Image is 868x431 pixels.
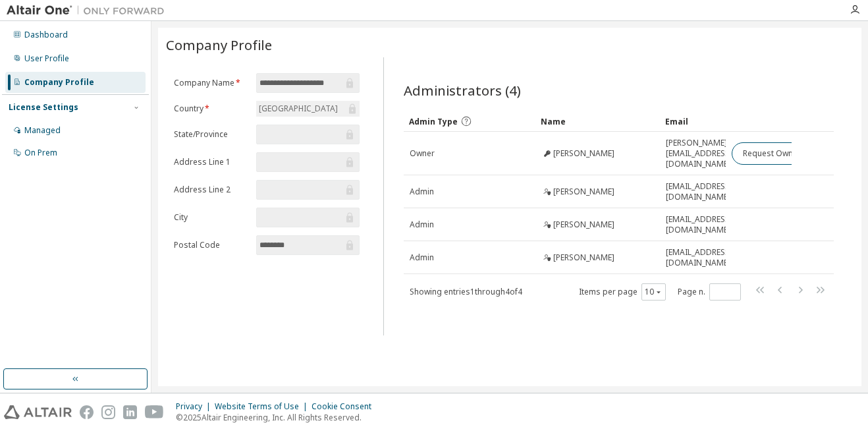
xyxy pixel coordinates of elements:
[166,36,272,54] span: Company Profile
[410,219,434,230] span: Admin
[579,283,666,301] span: Items per page
[666,181,732,202] span: [EMAIL_ADDRESS][DOMAIN_NAME]
[174,240,248,250] label: Postal Code
[678,283,741,301] span: Page n.
[665,111,720,132] div: Email
[174,157,248,167] label: Address Line 1
[553,219,614,230] span: [PERSON_NAME]
[732,142,843,165] button: Request Owner Change
[541,111,655,132] div: Name
[215,401,312,412] div: Website Terms of Use
[4,405,72,419] img: altair_logo.svg
[256,101,360,117] div: [GEOGRAPHIC_DATA]
[666,247,732,268] span: [EMAIL_ADDRESS][DOMAIN_NAME]
[553,148,614,159] span: [PERSON_NAME]
[24,125,61,136] div: Managed
[666,138,732,169] span: [PERSON_NAME][EMAIL_ADDRESS][DOMAIN_NAME]
[123,405,137,419] img: linkedin.svg
[174,185,248,195] label: Address Line 2
[80,405,94,419] img: facebook.svg
[174,212,248,223] label: City
[645,287,663,297] button: 10
[174,129,248,140] label: State/Province
[410,187,434,197] span: Admin
[176,412,379,423] p: © 2025 Altair Engineering, Inc. All Rights Reserved.
[9,102,78,113] div: License Settings
[410,286,522,297] span: Showing entries 1 through 4 of 4
[410,252,434,263] span: Admin
[24,53,69,64] div: User Profile
[7,4,171,17] img: Altair One
[666,214,732,235] span: [EMAIL_ADDRESS][DOMAIN_NAME]
[404,81,521,100] span: Administrators (4)
[174,103,248,114] label: Country
[553,252,614,263] span: [PERSON_NAME]
[409,116,458,127] span: Admin Type
[145,405,164,419] img: youtube.svg
[174,78,248,88] label: Company Name
[101,405,115,419] img: instagram.svg
[553,187,614,197] span: [PERSON_NAME]
[24,148,57,158] div: On Prem
[257,101,340,116] div: [GEOGRAPHIC_DATA]
[410,148,435,159] span: Owner
[176,401,215,412] div: Privacy
[24,30,68,40] div: Dashboard
[312,401,379,412] div: Cookie Consent
[24,77,94,88] div: Company Profile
